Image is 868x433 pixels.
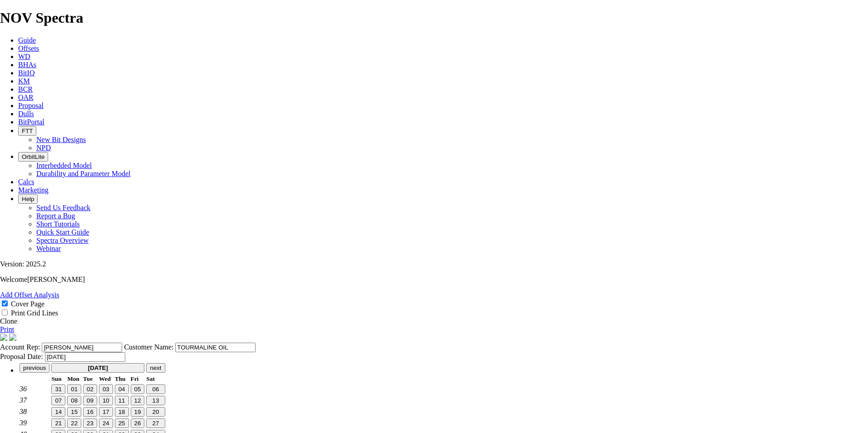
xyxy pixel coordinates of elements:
a: Proposal [18,102,44,109]
a: BitIQ [18,69,35,77]
small: Sunday [51,375,61,382]
button: 24 [99,418,113,428]
em: 39 [20,419,27,427]
a: Interbedded Model [36,162,92,169]
a: BCR [18,85,33,93]
a: OAR [18,93,34,101]
a: Marketing [18,186,49,194]
label: Cover Page [11,300,44,308]
button: 10 [99,396,113,405]
small: Friday [131,375,139,382]
span: 31 [55,386,62,393]
button: 31 [51,384,65,394]
a: Calcs [18,178,35,186]
span: 27 [153,420,159,427]
span: 06 [153,386,159,393]
span: 21 [55,420,62,427]
img: cover-graphic.e5199e77.png [9,334,16,341]
button: 21 [51,418,65,428]
button: 02 [83,384,97,394]
span: 10 [103,397,109,404]
button: FTT [18,126,36,136]
small: Saturday [146,375,155,382]
span: 18 [118,408,125,415]
a: Dulls [18,110,34,118]
small: Monday [67,375,79,382]
span: 04 [118,386,125,393]
span: 17 [103,408,109,415]
span: 26 [134,420,141,427]
span: OrbitLite [22,153,44,160]
span: KM [18,77,30,85]
span: 07 [55,397,62,404]
button: next [146,363,165,373]
span: 22 [71,420,78,427]
button: 26 [131,418,145,428]
button: 13 [146,396,165,405]
button: previous [20,363,49,373]
a: Spectra Overview [36,236,89,244]
a: BHAs [18,61,36,69]
button: 16 [83,407,97,417]
span: 02 [87,386,94,393]
span: 05 [134,386,141,393]
span: 16 [87,408,94,415]
button: 07 [51,396,65,405]
small: Wednesday [99,375,111,382]
a: Short Tutorials [36,220,80,228]
button: 19 [131,407,145,417]
span: 24 [103,420,109,427]
span: 15 [71,408,78,415]
button: 17 [99,407,113,417]
span: next [150,364,161,371]
button: 06 [146,384,165,394]
button: 05 [131,384,145,394]
button: 01 [67,384,81,394]
button: 18 [115,407,129,417]
span: 09 [87,397,94,404]
button: 03 [99,384,113,394]
button: 14 [51,407,65,417]
button: 12 [131,396,145,405]
span: Help [22,196,34,202]
small: Thursday [115,375,126,382]
a: Quick Start Guide [36,228,89,236]
button: 11 [115,396,129,405]
span: 13 [153,397,159,404]
a: Webinar [36,245,61,252]
a: Send Us Feedback [36,204,90,212]
span: FTT [22,128,33,134]
a: Offsets [18,44,39,52]
label: Print Grid Lines [11,309,58,317]
a: Report a Bug [36,212,75,220]
a: Guide [18,36,36,44]
em: 36 [20,385,27,393]
button: 15 [67,407,81,417]
a: Durability and Parameter Model [36,170,131,177]
a: WD [18,53,30,60]
button: 23 [83,418,97,428]
em: 38 [20,408,27,415]
em: 37 [20,396,27,404]
button: 25 [115,418,129,428]
button: OrbitLite [18,152,48,162]
small: Tuesday [83,375,93,382]
span: 08 [71,397,78,404]
span: 11 [118,397,125,404]
a: BitPortal [18,118,44,126]
label: Customer Name: [124,343,173,351]
span: 25 [118,420,125,427]
button: 08 [67,396,81,405]
button: 09 [83,396,97,405]
strong: [DATE] [88,364,108,371]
